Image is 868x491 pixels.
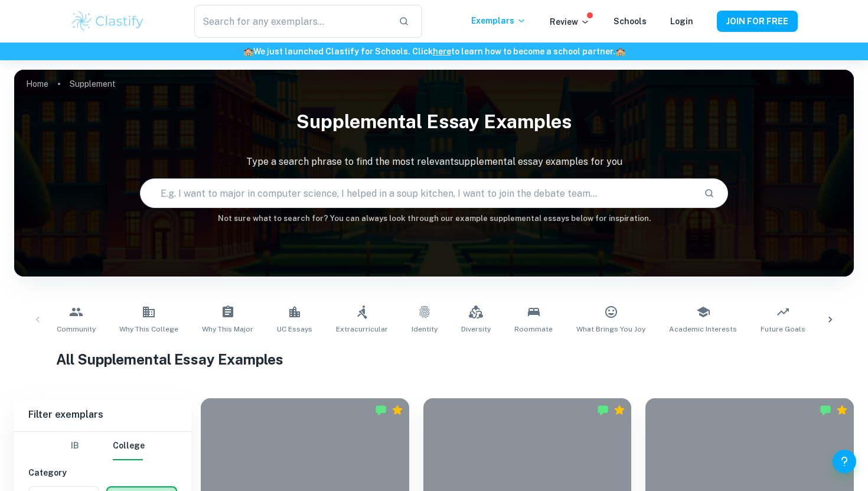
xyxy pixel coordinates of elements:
span: 🏫 [615,47,625,56]
h6: Category [28,466,177,479]
img: Clastify logo [70,9,145,33]
button: Help and Feedback [833,450,856,473]
a: here [433,47,451,56]
span: Community [57,324,96,334]
img: Marked [820,404,831,416]
span: Identity [412,324,438,334]
div: Premium [391,404,403,416]
div: Premium [836,404,848,416]
h6: We just launched Clastify for Schools. Click to learn how to become a school partner. [2,45,866,58]
p: Exemplars [471,14,526,27]
img: Marked [597,404,609,416]
span: Roommate [514,324,553,334]
span: Why This College [119,324,178,334]
span: Future Goals [761,324,805,334]
p: Review [550,15,590,28]
span: Why This Major [202,324,253,334]
h6: Filter exemplars [14,398,191,431]
span: What Brings You Joy [576,324,645,334]
a: Login [670,17,693,26]
span: Academic Interests [669,324,737,334]
span: Diversity [461,324,491,334]
span: Extracurricular [336,324,388,334]
span: 🏫 [243,47,253,56]
span: UC Essays [277,324,312,334]
h6: Not sure what to search for? You can always look through our example supplemental essays below fo... [14,213,854,225]
h1: Supplemental Essay Examples [14,103,854,141]
p: Supplement [70,77,116,90]
button: IB [61,432,89,460]
p: Type a search phrase to find the most relevant supplemental essay examples for you [14,155,854,169]
img: Marked [375,404,387,416]
input: E.g. I want to major in computer science, I helped in a soup kitchen, I want to join the debate t... [141,177,694,210]
div: Filter type choice [61,432,145,460]
button: Search [699,183,719,203]
input: Search for any exemplars... [194,5,389,38]
div: Premium [614,404,625,416]
a: Schools [614,17,647,26]
button: JOIN FOR FREE [717,11,798,32]
h1: All Supplemental Essay Examples [56,349,812,370]
a: Home [26,76,48,92]
button: College [113,432,145,460]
